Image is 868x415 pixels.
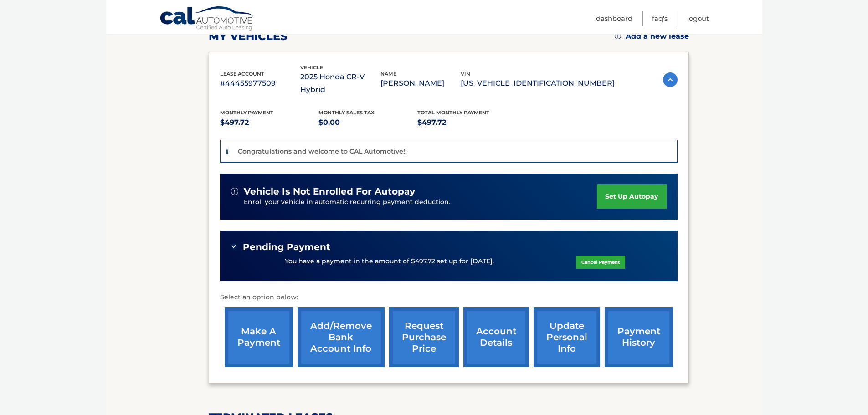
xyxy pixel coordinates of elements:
span: Pending Payment [243,241,330,253]
span: vehicle is not enrolled for autopay [244,186,415,197]
a: Cancel Payment [576,256,625,269]
p: You have a payment in the amount of $497.72 set up for [DATE]. [285,256,494,266]
a: Cal Automotive [159,6,255,32]
a: request purchase price [389,307,459,367]
p: 2025 Honda CR-V Hybrid [300,71,380,96]
a: Add/Remove bank account info [298,307,385,367]
a: FAQ's [652,11,668,26]
a: set up autopay [597,184,666,209]
h2: my vehicles [209,30,288,43]
a: payment history [605,307,673,367]
a: Logout [687,11,709,26]
p: #44455977509 [220,77,300,90]
p: [PERSON_NAME] [380,77,461,90]
p: [US_VEHICLE_IDENTIFICATION_NUMBER] [461,77,615,90]
span: Total Monthly Payment [417,109,489,116]
p: $497.72 [220,116,319,129]
p: Select an option below: [220,292,678,303]
p: $0.00 [318,116,417,129]
span: Monthly sales Tax [318,109,375,116]
span: name [380,71,396,77]
img: accordion-active.svg [663,72,678,87]
a: Dashboard [596,11,632,26]
img: add.svg [615,33,621,39]
a: update personal info [534,307,600,367]
p: Congratulations and welcome to CAL Automotive!! [238,147,407,155]
a: account details [463,307,529,367]
img: check-green.svg [231,243,237,250]
a: make a payment [225,307,293,367]
span: vehicle [300,64,323,71]
a: Add a new lease [615,32,689,41]
span: lease account [220,71,264,77]
img: alert-white.svg [231,188,238,195]
span: vin [461,71,470,77]
p: $497.72 [417,116,516,129]
p: Enroll your vehicle in automatic recurring payment deduction. [244,197,597,207]
span: Monthly Payment [220,109,273,116]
